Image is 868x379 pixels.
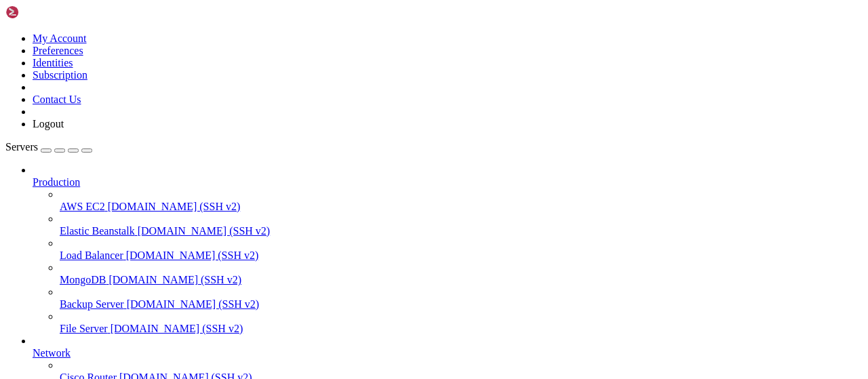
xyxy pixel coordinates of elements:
[60,250,863,262] a: Load Balancer [DOMAIN_NAME] (SSH v2)
[5,141,38,153] span: Servers
[60,323,108,334] span: File Server
[60,298,863,311] a: Backup Server [DOMAIN_NAME] (SSH v2)
[60,213,863,237] li: Elastic Beanstalk [DOMAIN_NAME] (SSH v2)
[60,323,863,335] a: File Server [DOMAIN_NAME] (SSH v2)
[60,262,863,286] li: MongoDB [DOMAIN_NAME] (SSH v2)
[60,286,863,311] li: Backup Server [DOMAIN_NAME] (SSH v2)
[60,188,863,213] li: AWS EC2 [DOMAIN_NAME] (SSH v2)
[111,323,243,334] span: [DOMAIN_NAME] (SSH v2)
[108,201,241,212] span: [DOMAIN_NAME] (SSH v2)
[33,176,80,188] span: Production
[60,237,863,262] li: Load Balancer [DOMAIN_NAME] (SSH v2)
[60,225,863,237] a: Elastic Beanstalk [DOMAIN_NAME] (SSH v2)
[33,347,863,359] a: Network
[60,201,105,212] span: AWS EC2
[126,250,259,261] span: [DOMAIN_NAME] (SSH v2)
[60,201,863,213] a: AWS EC2 [DOMAIN_NAME] (SSH v2)
[33,57,73,68] a: Identities
[33,45,83,56] a: Preferences
[33,69,87,81] a: Subscription
[33,94,81,105] a: Contact Us
[33,176,863,188] a: Production
[33,347,71,359] span: Network
[33,164,863,335] li: Production
[60,225,135,237] span: Elastic Beanstalk
[60,311,863,335] li: File Server [DOMAIN_NAME] (SSH v2)
[33,118,64,129] a: Logout
[5,141,92,153] a: Servers
[127,298,260,310] span: [DOMAIN_NAME] (SSH v2)
[108,274,241,285] span: [DOMAIN_NAME] (SSH v2)
[60,298,124,310] span: Backup Server
[5,5,83,19] img: Shellngn
[60,250,123,261] span: Load Balancer
[138,225,271,237] span: [DOMAIN_NAME] (SSH v2)
[60,274,863,286] a: MongoDB [DOMAIN_NAME] (SSH v2)
[33,33,87,44] a: My Account
[60,274,106,285] span: MongoDB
